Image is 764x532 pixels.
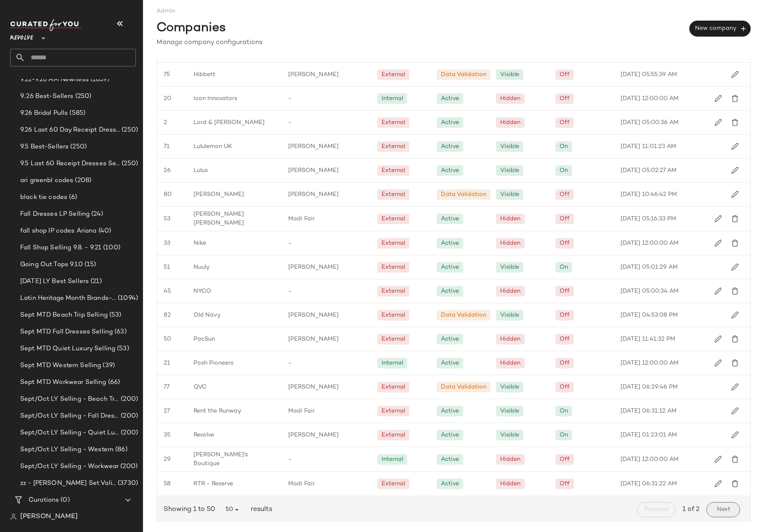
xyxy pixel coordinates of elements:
[20,125,120,135] span: 9.26 Last 60 Day Receipt Dresses Selling
[288,479,315,488] span: Madi Fair
[218,502,247,517] button: 50
[119,411,138,421] span: (200)
[560,335,570,344] div: Off
[194,190,244,199] span: [PERSON_NAME]
[194,210,275,228] span: [PERSON_NAME] [PERSON_NAME]
[164,407,170,416] span: 27
[621,479,677,488] span: [DATE] 06:31:22 AM
[500,214,520,223] div: Hidden
[441,263,459,272] div: Active
[441,94,459,103] div: Active
[382,142,405,151] div: External
[441,190,486,199] div: Data Validation
[714,239,722,247] img: svg%3e
[706,502,740,517] button: Next
[441,431,459,439] div: Active
[288,311,339,320] span: [PERSON_NAME]
[560,118,570,127] div: Off
[500,287,520,296] div: Hidden
[288,359,292,368] span: -
[441,239,459,248] div: Active
[621,94,679,103] span: [DATE] 12:00:00 AM
[108,310,122,320] span: (53)
[20,327,113,337] span: Sept MTD Fall Dresses Selling
[119,428,138,438] span: (200)
[560,214,570,223] div: Off
[560,455,570,464] div: Off
[20,92,74,101] span: 9..26 Best-Sellers
[10,29,33,44] span: Revolve
[119,462,138,471] span: (200)
[288,118,292,127] span: -
[731,407,739,415] img: svg%3e
[114,445,127,455] span: (86)
[441,118,459,127] div: Active
[288,239,292,248] span: -
[500,431,519,439] div: Visible
[382,311,405,320] div: External
[560,311,570,320] div: Off
[560,431,568,439] div: On
[441,287,459,296] div: Active
[20,445,114,455] span: Sept/Oct LY Selling - Western
[441,166,459,175] div: Active
[194,94,237,103] span: Icon Innovators
[500,479,520,488] div: Hidden
[106,378,120,387] span: (66)
[731,311,739,319] img: svg%3e
[731,383,739,391] img: svg%3e
[20,277,89,286] span: [DATE] LY Best Sellers
[441,142,459,151] div: Active
[382,94,403,103] div: Internal
[83,260,96,270] span: (15)
[731,143,739,150] img: svg%3e
[20,75,89,85] span: 9.22-9.26 AM Newness
[731,263,739,271] img: svg%3e
[74,92,92,101] span: (250)
[500,94,520,103] div: Hidden
[731,215,739,222] img: svg%3e
[500,142,519,151] div: Visible
[714,119,722,126] img: svg%3e
[164,214,170,223] span: 53
[288,407,315,416] span: Madi Fair
[731,119,739,126] img: svg%3e
[194,311,220,320] span: Old Navy
[500,455,520,464] div: Hidden
[113,327,127,337] span: (63)
[690,21,751,37] button: New company
[288,190,339,199] span: [PERSON_NAME]
[621,118,679,127] span: [DATE] 05:00:36 AM
[731,95,739,102] img: svg%3e
[20,378,106,387] span: Sept MTD Workwear Selling
[20,142,69,152] span: 9.5 Best-Sellers
[101,243,120,253] span: (100)
[382,166,405,175] div: External
[164,335,171,344] span: 50
[20,394,119,404] span: Sept/Oct LY Selling - Beach Trip
[20,243,101,253] span: Fall Shop Selling 9.8. - 9.21
[20,428,119,438] span: Sept/Oct LY Selling - Quiet Luxe
[97,226,111,236] span: (40)
[560,239,570,248] div: Off
[164,311,171,320] span: 82
[164,142,170,151] span: 71
[194,287,211,296] span: NYCO
[288,335,339,344] span: [PERSON_NAME]
[382,359,403,368] div: Internal
[500,118,520,127] div: Hidden
[441,70,486,79] div: Data Validation
[288,287,292,296] span: -
[731,71,739,78] img: svg%3e
[621,166,676,175] span: [DATE] 05:02:27 AM
[560,166,568,175] div: On
[682,505,700,515] span: 1 of 2
[101,361,115,371] span: (39)
[382,70,405,79] div: External
[560,407,568,416] div: On
[560,359,570,368] div: Off
[382,263,405,272] div: External
[382,214,405,223] div: External
[500,239,520,248] div: Hidden
[560,263,568,272] div: On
